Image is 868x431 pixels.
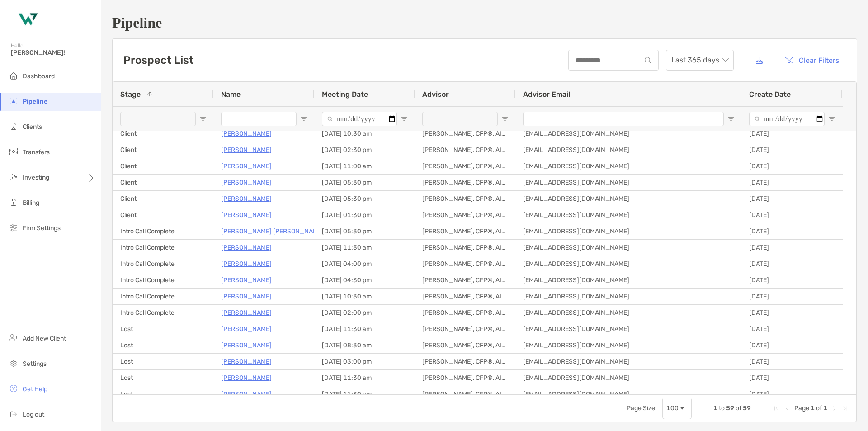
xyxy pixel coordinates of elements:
[300,115,307,123] button: Open Filter Menu
[23,174,49,181] span: Investing
[8,121,19,132] img: clients icon
[221,161,272,172] p: [PERSON_NAME]
[113,126,214,142] div: Client
[742,191,843,207] div: [DATE]
[627,404,657,412] div: Page Size:
[8,95,19,106] img: pipeline icon
[221,372,272,384] a: [PERSON_NAME]
[113,305,214,321] div: Intro Call Complete
[221,258,272,270] p: [PERSON_NAME]
[516,256,742,272] div: [EMAIL_ADDRESS][DOMAIN_NAME]
[113,289,214,304] div: Intro Call Complete
[415,354,516,369] div: [PERSON_NAME], CFP®, AIF®, CRPC™
[113,223,214,239] div: Intro Call Complete
[221,226,324,237] p: [PERSON_NAME] [PERSON_NAME]
[120,90,141,99] span: Stage
[516,272,742,288] div: [EMAIL_ADDRESS][DOMAIN_NAME]
[662,398,692,419] div: Page Size
[516,321,742,337] div: [EMAIL_ADDRESS][DOMAIN_NAME]
[23,148,50,156] span: Transfers
[415,305,516,321] div: [PERSON_NAME], CFP®, AIF®, CRPC™
[516,289,742,304] div: [EMAIL_ADDRESS][DOMAIN_NAME]
[23,72,55,80] span: Dashboard
[401,115,408,123] button: Open Filter Menu
[113,386,214,402] div: Lost
[113,207,214,223] div: Client
[415,175,516,190] div: [PERSON_NAME], CFP®, AIF®, CRPC™
[828,115,835,123] button: Open Filter Menu
[113,337,214,353] div: Lost
[415,223,516,239] div: [PERSON_NAME], CFP®, AIF®, CRPC™
[8,70,19,81] img: dashboard icon
[742,354,843,369] div: [DATE]
[516,240,742,256] div: [EMAIL_ADDRESS][DOMAIN_NAME]
[671,50,728,70] span: Last 365 days
[742,207,843,223] div: [DATE]
[415,272,516,288] div: [PERSON_NAME], CFP®, AIF®, CRPC™
[221,356,272,367] a: [PERSON_NAME]
[113,158,214,174] div: Client
[516,386,742,402] div: [EMAIL_ADDRESS][DOMAIN_NAME]
[777,50,846,70] button: Clear Filters
[315,158,415,174] div: [DATE] 11:00 am
[113,370,214,386] div: Lost
[315,223,415,239] div: [DATE] 05:30 pm
[113,256,214,272] div: Intro Call Complete
[8,383,19,394] img: get-help icon
[8,358,19,369] img: settings icon
[8,408,19,419] img: logout icon
[516,370,742,386] div: [EMAIL_ADDRESS][DOMAIN_NAME]
[742,272,843,288] div: [DATE]
[221,112,297,126] input: Name Filter Input
[112,14,857,31] h1: Pipeline
[221,307,272,318] p: [PERSON_NAME]
[831,405,838,412] div: Next Page
[221,291,272,302] p: [PERSON_NAME]
[221,144,272,156] a: [PERSON_NAME]
[742,370,843,386] div: [DATE]
[199,115,207,123] button: Open Filter Menu
[8,222,19,233] img: firm-settings icon
[742,158,843,174] div: [DATE]
[516,223,742,239] div: [EMAIL_ADDRESS][DOMAIN_NAME]
[415,256,516,272] div: [PERSON_NAME], CFP®, AIF®, CRPC™
[742,386,843,402] div: [DATE]
[749,112,825,126] input: Create Date Filter Input
[516,191,742,207] div: [EMAIL_ADDRESS][DOMAIN_NAME]
[221,242,272,253] a: [PERSON_NAME]
[113,142,214,158] div: Client
[221,209,272,221] p: [PERSON_NAME]
[315,337,415,353] div: [DATE] 08:30 am
[315,240,415,256] div: [DATE] 11:30 am
[523,90,570,99] span: Advisor Email
[315,191,415,207] div: [DATE] 05:30 pm
[811,404,815,412] span: 1
[221,128,272,139] a: [PERSON_NAME]
[113,175,214,190] div: Client
[415,386,516,402] div: [PERSON_NAME], CFP®, AIF®, CRPC™
[415,240,516,256] div: [PERSON_NAME], CFP®, AIF®, CRPC™
[221,388,272,400] a: [PERSON_NAME]
[516,175,742,190] div: [EMAIL_ADDRESS][DOMAIN_NAME]
[315,370,415,386] div: [DATE] 11:30 am
[23,123,42,131] span: Clients
[719,404,725,412] span: to
[113,272,214,288] div: Intro Call Complete
[221,340,272,351] a: [PERSON_NAME]
[8,146,19,157] img: transfers icon
[221,177,272,188] p: [PERSON_NAME]
[742,305,843,321] div: [DATE]
[516,142,742,158] div: [EMAIL_ADDRESS][DOMAIN_NAME]
[23,224,61,232] span: Firm Settings
[11,49,95,57] span: [PERSON_NAME]!
[842,405,849,412] div: Last Page
[221,193,272,204] a: [PERSON_NAME]
[322,90,368,99] span: Meeting Date
[501,115,509,123] button: Open Filter Menu
[742,321,843,337] div: [DATE]
[315,305,415,321] div: [DATE] 02:00 pm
